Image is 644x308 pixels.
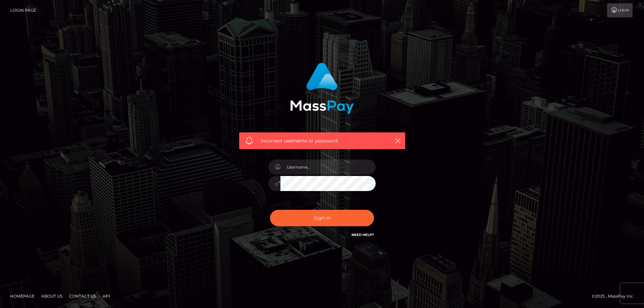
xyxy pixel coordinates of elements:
[100,291,113,301] a: API
[39,291,65,301] a: About Us
[352,233,374,237] a: Need Help?
[607,3,633,17] a: Login
[10,3,36,17] a: Login Page
[66,291,99,301] a: Contact Us
[280,160,376,175] input: Username...
[261,137,383,144] span: Incorrect username or password.
[290,63,354,114] img: MassPay Login
[270,210,374,226] button: Sign in
[7,291,37,301] a: Homepage
[592,293,639,300] div: © 2025 , MassPay Inc.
